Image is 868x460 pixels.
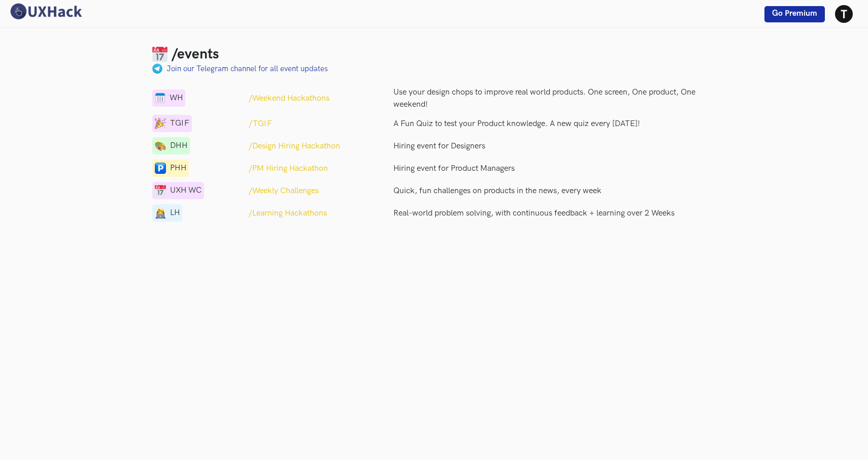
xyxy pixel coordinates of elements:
img: parking [155,163,166,174]
img: UXHack logo [8,3,84,20]
a: Go Premium [764,6,825,22]
a: /Design Hiring Hackathon [249,140,340,152]
img: calendar-1 [155,93,165,104]
img: Your profile pic [835,5,853,23]
a: /Weekend Hackathons [249,93,329,105]
a: Join our Telegram channel for all event updates [166,63,328,75]
span: Go Premium [772,9,817,18]
span: UXH WC [170,185,202,197]
span: PHH [170,162,186,174]
a: /Weekly Challenges [249,185,319,197]
img: Calendar [152,47,168,62]
a: Hiring event for Designers [393,140,716,152]
span: DHH [170,140,187,152]
span: WH [170,92,183,104]
a: /Learning Hackathons [249,207,327,220]
p: Use your design chops to improve real world products. One screen, One product, One weekend! [393,86,716,111]
h3: /events [172,46,219,63]
img: lady [155,207,166,219]
p: Quick, fun challenges on products in the news, every week [393,185,716,197]
a: /TGIF [249,118,272,130]
p: Real-world problem solving, with continuous feedback + learning over 2 Weeks [393,207,716,220]
img: calendar-1 [155,185,166,196]
p: A Fun Quiz to test your Product knowledge. A new quiz every [DATE]! [393,118,716,130]
span: TGIF [170,117,189,130]
a: parkingPHH [152,167,189,176]
span: LH [170,207,180,219]
a: Hiring event for Product Managers [393,163,716,175]
img: calendar-1 [155,118,166,129]
img: palette [152,64,162,74]
a: telegramDHH [152,144,190,154]
a: /PM Hiring Hackathon [249,163,328,175]
img: telegram [155,140,166,151]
